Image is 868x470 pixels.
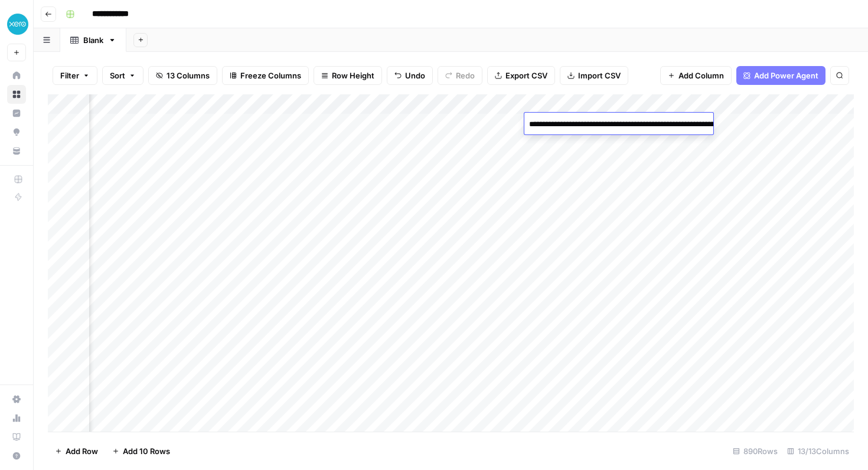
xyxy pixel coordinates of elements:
[332,70,374,81] span: Row Height
[456,70,475,81] span: Redo
[7,446,26,465] button: Help + Support
[167,70,210,81] span: 13 Columns
[7,14,28,35] img: XeroOps Logo
[240,70,301,81] span: Freeze Columns
[105,442,177,461] button: Add 10 Rows
[222,66,309,85] button: Freeze Columns
[148,66,217,85] button: 13 Columns
[60,28,126,52] a: Blank
[123,445,170,457] span: Add 10 Rows
[83,34,103,46] div: Blank
[438,66,482,85] button: Redo
[7,85,26,104] a: Browse
[102,66,143,85] button: Sort
[754,70,818,81] span: Add Power Agent
[7,66,26,85] a: Home
[66,445,98,457] span: Add Row
[7,123,26,142] a: Opportunities
[7,428,26,446] a: Learning Hub
[736,66,825,85] button: Add Power Agent
[660,66,732,85] button: Add Column
[505,70,547,81] span: Export CSV
[405,70,425,81] span: Undo
[560,66,628,85] button: Import CSV
[578,70,621,81] span: Import CSV
[53,66,97,85] button: Filter
[314,66,382,85] button: Row Height
[60,70,79,81] span: Filter
[110,70,125,81] span: Sort
[782,442,854,461] div: 13/13 Columns
[7,9,26,39] button: Workspace: XeroOps
[678,70,724,81] span: Add Column
[7,409,26,428] a: Usage
[7,390,26,409] a: Settings
[48,442,105,461] button: Add Row
[7,142,26,160] a: Your Data
[487,66,555,85] button: Export CSV
[387,66,433,85] button: Undo
[728,442,782,461] div: 890 Rows
[7,104,26,123] a: Insights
